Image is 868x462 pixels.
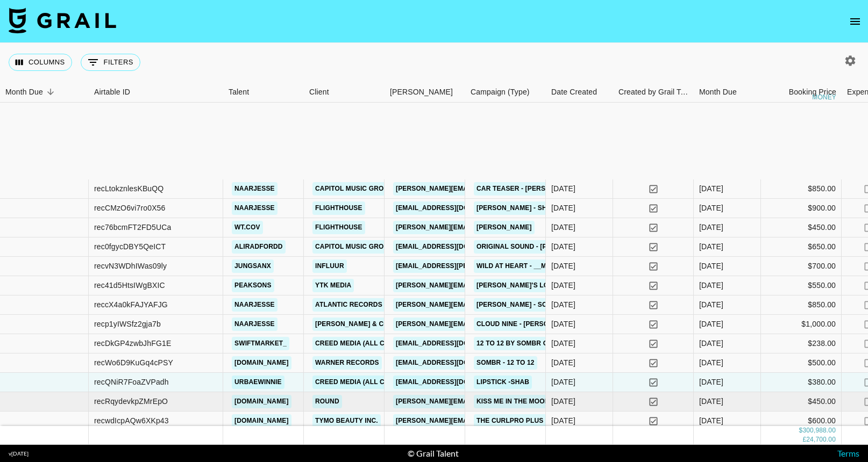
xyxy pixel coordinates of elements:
[694,82,761,103] div: Month Due
[232,317,278,331] a: naarjesse
[385,82,465,103] div: Booker
[761,373,842,392] div: $380.00
[393,414,568,428] a: [PERSON_NAME][EMAIL_ADDRESS][DOMAIN_NAME]
[94,203,166,213] div: recCMzO6vi7ro0X56
[312,201,365,215] a: Flighthouse
[312,221,365,234] a: Flighthouse
[94,357,173,368] div: recWo6D9KuGq4cPSY
[474,414,584,428] a: the CURLPRO PLUS campaign
[551,241,575,252] div: 13/08/2025
[94,82,130,103] div: Airtable ID
[232,182,278,196] a: naarjesse
[312,395,342,408] a: Round
[474,201,554,215] a: [PERSON_NAME] - Shy
[761,199,842,218] div: $900.00
[393,317,624,331] a: [PERSON_NAME][EMAIL_ADDRESS][PERSON_NAME][DOMAIN_NAME]
[232,298,278,312] a: naarjesse
[393,298,624,312] a: [PERSON_NAME][EMAIL_ADDRESS][PERSON_NAME][DOMAIN_NAME]
[761,315,842,334] div: $1,000.00
[5,82,43,103] div: Month Due
[844,11,866,32] button: open drawer
[699,183,723,194] div: Aug '25
[802,426,836,435] div: 300,988.00
[551,357,575,368] div: 05/08/2025
[94,319,161,329] div: recp1yIWSfz2gja7b
[312,279,354,292] a: YTK Media
[232,395,291,408] a: [DOMAIN_NAME]
[761,218,842,237] div: $450.00
[699,357,723,368] div: Aug '25
[232,240,286,254] a: aliradfordd
[89,82,223,103] div: Airtable ID
[761,353,842,373] div: $500.00
[393,259,568,273] a: [EMAIL_ADDRESS][PERSON_NAME][DOMAIN_NAME]
[699,415,723,426] div: Aug '25
[699,377,723,387] div: Aug '25
[474,240,598,254] a: original sound - [PERSON_NAME]
[94,377,169,387] div: recQNiR7FoaZVPadh
[312,356,382,370] a: Warner Records
[551,261,575,271] div: 01/08/2025
[546,82,613,103] div: Date Created
[474,356,537,370] a: sombr - 12 to 12
[551,415,575,426] div: 08/08/2025
[393,201,514,215] a: [EMAIL_ADDRESS][DOMAIN_NAME]
[474,182,583,196] a: car teaser - [PERSON_NAME]
[312,259,347,273] a: Influur
[474,395,633,408] a: Kiss Me In The Moonlight - [PERSON_NAME]
[812,94,836,100] div: money
[312,317,406,331] a: [PERSON_NAME] & Co LLC
[613,82,694,103] div: Created by Grail Team
[43,84,58,99] button: Sort
[474,317,581,331] a: Cloud Nine - [PERSON_NAME]
[761,276,842,295] div: $550.00
[618,82,692,103] div: Created by Grail Team
[223,82,304,103] div: Talent
[232,414,291,428] a: [DOMAIN_NAME]
[94,261,167,271] div: recvN3WDhIWas09ly
[94,280,165,291] div: rec41d5HtsIWgBXIC
[232,279,274,292] a: peaksons
[474,279,582,292] a: [PERSON_NAME]'s Lover Girl
[94,299,168,310] div: reccX4a0kFAJYAFJG
[551,377,575,387] div: 18/08/2025
[9,54,72,71] button: Select columns
[232,201,278,215] a: naarjesse
[699,338,723,349] div: Aug '25
[761,392,842,412] div: $450.00
[465,82,546,103] div: Campaign (Type)
[94,241,166,252] div: rec0fgycDBY5QeICT
[393,221,568,234] a: [PERSON_NAME][EMAIL_ADDRESS][DOMAIN_NAME]
[761,237,842,257] div: $650.00
[94,415,169,426] div: recwdIcpAQw6XKp43
[304,82,385,103] div: Client
[94,338,171,349] div: recDkGP4zwbJhFG1E
[393,337,514,350] a: [EMAIL_ADDRESS][DOMAIN_NAME]
[761,295,842,315] div: $850.00
[789,82,836,103] div: Booking Price
[761,334,842,353] div: $238.00
[551,396,575,407] div: 07/08/2025
[551,280,575,291] div: 09/08/2025
[390,82,453,103] div: [PERSON_NAME]
[551,299,575,310] div: 04/08/2025
[551,183,575,194] div: 14/08/2025
[312,414,381,428] a: TYMO BEAUTY INC.
[312,337,424,350] a: Creed Media (All Campaigns)
[699,203,723,213] div: Aug '25
[551,82,597,103] div: Date Created
[312,298,396,312] a: Atlantic Records US
[81,54,140,71] button: Show filters
[806,435,836,444] div: 24,700.00
[699,82,737,103] div: Month Due
[837,448,859,458] a: Terms
[232,356,291,370] a: [DOMAIN_NAME]
[699,241,723,252] div: Aug '25
[699,261,723,271] div: Aug '25
[312,182,395,196] a: Capitol Music Group
[9,8,116,33] img: Grail Talent
[761,412,842,431] div: $600.00
[474,337,584,350] a: 12 to 12 by sombr out [DATE]
[699,319,723,329] div: Aug '25
[474,259,580,273] a: Wild At Heart - __mareux__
